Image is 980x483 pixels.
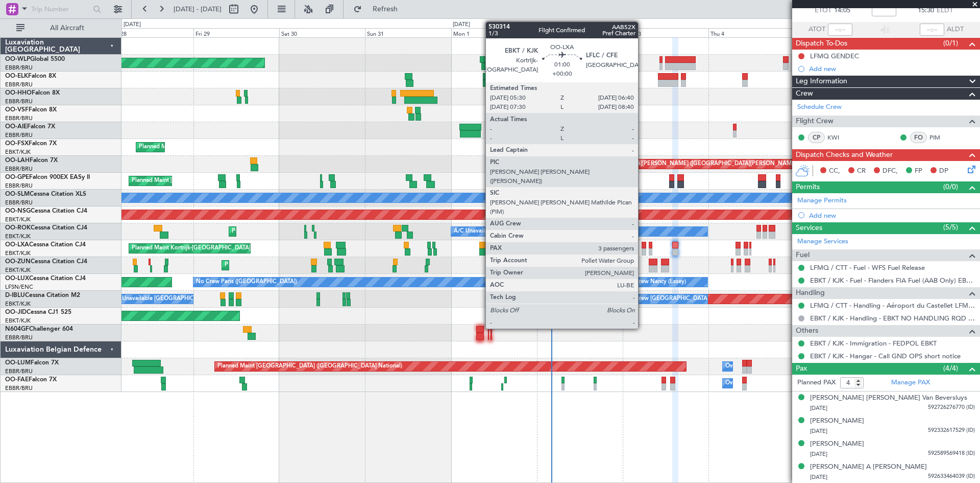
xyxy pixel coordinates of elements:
[225,258,344,273] div: Planned Maint Kortrijk-[GEOGRAPHIC_DATA]
[810,450,827,458] span: [DATE]
[5,73,56,79] a: OO-ELKFalcon 8X
[796,88,813,100] span: Crew
[5,233,31,240] a: EBKT/KJK
[5,208,31,214] span: OO-NSG
[827,133,850,142] a: KWI
[5,141,57,147] a: OO-FSXFalcon 7X
[797,196,847,206] a: Manage Permits
[810,439,864,449] div: [PERSON_NAME]
[708,28,794,37] div: Thu 4
[5,216,31,223] a: EBKT/KJK
[5,107,29,113] span: OO-VSF
[5,292,25,298] span: D-IBLU
[810,473,827,481] span: [DATE]
[810,263,925,272] a: LFMQ / CTT - Fuel - WFS Fuel Release
[5,266,31,274] a: EBKT/KJK
[5,73,28,79] span: OO-ELK
[928,472,975,481] span: 592633464039 (ID)
[5,182,33,190] a: EBBR/BRU
[808,25,825,35] span: ATOT
[5,275,86,282] a: OO-LUXCessna Citation CJ4
[810,462,927,472] div: [PERSON_NAME] A [PERSON_NAME]
[857,166,866,176] span: CR
[5,174,29,180] span: OO-GPE
[929,133,952,142] a: PIM
[623,28,708,37] div: Wed 3
[5,208,87,214] a: OO-NSGCessna Citation CJ4
[725,359,795,374] div: Owner Melsbroek Air Base
[5,300,31,308] a: EBKT/KJK
[132,241,251,256] div: Planned Maint Kortrijk-[GEOGRAPHIC_DATA]
[108,28,193,37] div: Thu 28
[943,181,958,192] span: (0/0)
[124,20,141,29] div: [DATE]
[796,325,818,337] span: Others
[910,132,927,143] div: FO
[796,38,847,50] span: Dispatch To-Dos
[5,292,80,298] a: D-IBLUCessna Citation M2
[5,317,31,325] a: EBKT/KJK
[5,124,27,130] span: OO-AIE
[625,274,686,290] div: No Crew Nancy (Essey)
[5,225,87,231] a: OO-ROKCessna Citation CJ4
[5,259,87,265] a: OO-ZUNCessna Citation CJ4
[31,2,90,17] input: Trip Number
[810,339,937,348] a: EBKT / KJK - Immigration - FEDPOL EBKT
[810,404,827,412] span: [DATE]
[5,275,29,282] span: OO-LUX
[796,287,825,299] span: Handling
[943,363,958,374] span: (4/4)
[5,165,33,173] a: EBBR/BRU
[796,76,847,87] span: Leg Information
[5,249,31,257] a: EBKT/KJK
[5,56,30,62] span: OO-WLP
[937,6,953,16] span: ELDT
[5,309,27,315] span: OO-JID
[796,116,834,127] span: Flight Crew
[5,326,73,332] a: N604GFChallenger 604
[5,377,29,383] span: OO-FAE
[915,166,922,176] span: FP
[349,1,410,17] button: Refresh
[5,191,30,197] span: OO-SLM
[5,98,33,105] a: EBBR/BRU
[943,38,958,49] span: (0/1)
[810,416,864,426] div: [PERSON_NAME]
[5,90,32,96] span: OO-HHO
[815,6,831,16] span: ETOT
[193,28,279,37] div: Fri 29
[537,28,623,37] div: Tue 2
[493,123,654,138] div: Planned Maint [GEOGRAPHIC_DATA] ([GEOGRAPHIC_DATA])
[364,6,407,13] span: Refresh
[279,28,365,37] div: Sat 30
[5,141,29,147] span: OO-FSX
[5,326,29,332] span: N604GF
[5,242,86,248] a: OO-LXACessna Citation CJ4
[939,166,948,176] span: DP
[834,6,850,16] span: 14:05
[5,64,33,72] a: EBBR/BRU
[809,211,975,220] div: Add new
[5,225,31,231] span: OO-ROK
[174,5,222,14] span: [DATE] - [DATE]
[5,81,33,88] a: EBBR/BRU
[947,25,964,35] span: ALDT
[454,224,617,239] div: A/C Unavailable [GEOGRAPHIC_DATA]-[GEOGRAPHIC_DATA]
[829,166,840,176] span: CC,
[928,403,975,412] span: 592726276770 (ID)
[27,25,108,32] span: All Aircraft
[497,156,798,172] div: Planned Maint [PERSON_NAME]-[GEOGRAPHIC_DATA][PERSON_NAME] ([GEOGRAPHIC_DATA][PERSON_NAME])
[5,90,60,96] a: OO-HHOFalcon 8X
[810,352,961,360] a: EBKT / KJK - Hangar - Call GND OPS short notice
[110,291,273,307] div: A/C Unavailable [GEOGRAPHIC_DATA]-[GEOGRAPHIC_DATA]
[891,378,930,388] a: Manage PAX
[132,173,316,189] div: Planned Maint [GEOGRAPHIC_DATA] ([GEOGRAPHIC_DATA] National)
[810,301,975,310] a: LFMQ / CTT - Handling - Aéroport du Castellet LFMQ/ CTT***MYHANDLING***
[918,6,934,16] span: 15:30
[5,242,29,248] span: OO-LXA
[797,237,848,247] a: Manage Services
[5,174,90,180] a: OO-GPEFalcon 900EX EASy II
[797,378,836,388] label: Planned PAX
[810,276,975,285] a: EBKT / KJK - Fuel - Flanders FIA Fuel (AAB Only) EBKT / KJK
[625,291,796,307] div: No Crew [GEOGRAPHIC_DATA] ([GEOGRAPHIC_DATA] National)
